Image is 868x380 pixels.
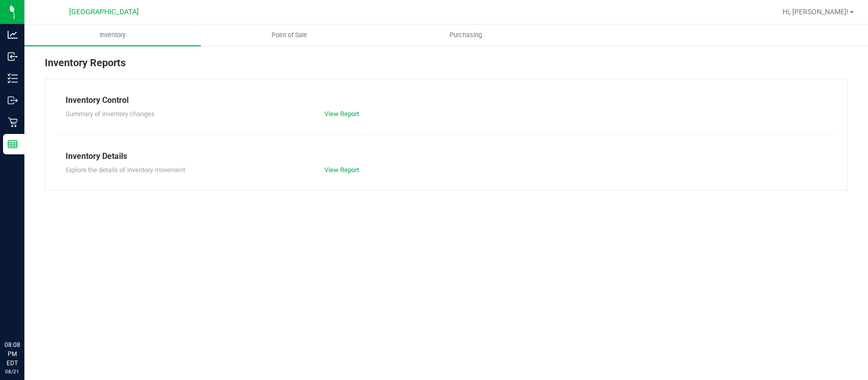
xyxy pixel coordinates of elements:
inline-svg: Inbound [8,51,18,62]
span: Summary of inventory changes [66,110,155,118]
iframe: Resource center unread badge [30,297,42,309]
inline-svg: Outbound [8,95,18,105]
span: Purchasing [436,31,496,40]
span: Point of Sale [258,31,321,40]
inline-svg: Analytics [8,30,18,40]
inline-svg: Inventory [8,73,18,84]
span: Explore the details of inventory movement [66,166,185,174]
a: View Report [324,166,359,174]
a: Point of Sale [201,24,377,46]
inline-svg: Reports [8,139,18,149]
inline-svg: Retail [8,117,18,127]
div: Inventory Control [66,94,827,106]
span: Hi, [PERSON_NAME]! [783,8,849,16]
a: Inventory [24,24,201,46]
p: 08:08 PM EDT [5,340,20,368]
iframe: Resource center [10,298,41,329]
a: Purchasing [377,24,554,46]
span: [GEOGRAPHIC_DATA] [69,8,139,16]
div: Inventory Reports [45,55,848,78]
p: 08/21 [5,368,20,375]
a: View Report [324,110,359,118]
div: Inventory Details [66,150,827,162]
span: Inventory [86,31,139,40]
